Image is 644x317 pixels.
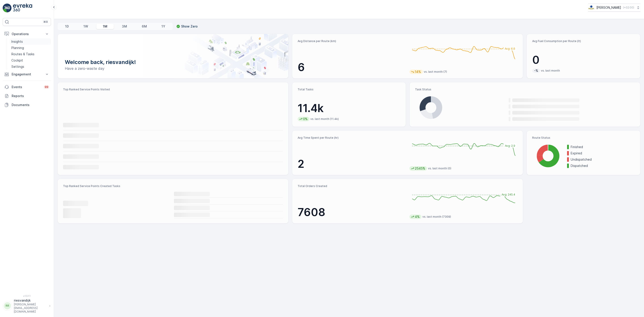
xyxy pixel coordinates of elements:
[571,157,635,162] p: Undispatched
[142,24,147,29] p: 6M
[12,103,49,107] p: Documents
[83,24,88,29] p: 1W
[534,68,539,73] p: -%
[3,70,51,79] button: Engagement
[298,102,400,115] p: 11.4k
[298,157,406,171] p: 2
[623,6,634,9] p: ( +02:00 )
[303,117,308,121] p: 0%
[11,52,34,56] p: Routes & Tasks
[65,66,281,71] p: Have a zero-waste day
[414,215,420,219] p: 4%
[161,24,165,29] p: 1Y
[571,151,635,155] p: Expired
[3,298,51,313] button: RRriesvandijk[PERSON_NAME][EMAIL_ADDRESS][DOMAIN_NAME]
[65,59,281,66] p: Welcome back, riesvandijk!
[12,85,41,89] p: Events
[11,64,24,69] p: Settings
[428,167,451,170] p: vs. last month (0)
[3,91,51,100] a: Reports
[43,20,48,24] p: ⌘B
[10,64,51,70] a: Settings
[14,298,47,303] p: riesvandijk
[4,302,11,309] div: RR
[414,166,426,171] p: 2545%
[298,61,406,74] p: 6
[3,30,51,38] button: Operations
[298,136,406,140] p: Avg Time Spent per Route (hr)
[65,24,69,29] p: 1D
[10,51,51,57] a: Routes & Tasks
[3,83,51,91] a: Events99
[422,215,451,219] p: vs. last month (7309)
[11,46,24,50] p: Planning
[310,117,339,121] p: vs. last month (11.4k)
[63,88,283,91] p: Top Ranked Service Points Visited
[14,303,47,313] p: [PERSON_NAME][EMAIL_ADDRESS][DOMAIN_NAME]
[10,45,51,51] a: Planning
[12,32,42,36] p: Operations
[10,57,51,64] a: Cockpit
[298,184,406,188] p: Total Orders Created
[103,24,107,29] p: 1M
[415,88,635,91] p: Task Status
[3,295,51,297] span: v 1.51.1
[298,39,406,43] p: Avg Distance per Route (km)
[571,145,635,149] p: Finished
[3,100,51,109] a: Documents
[588,4,640,12] button: [PERSON_NAME](+02:00)
[532,136,635,140] p: Route Status
[11,58,23,63] p: Cockpit
[13,4,32,13] img: logo_light-DOdMpM7g.png
[596,5,621,10] p: [PERSON_NAME]
[45,85,48,89] p: 99
[298,88,400,91] p: Total Tasks
[10,38,51,45] a: Insights
[424,70,447,74] p: vs. last month (7)
[12,72,42,77] p: Engagement
[541,69,560,72] p: vs. last month
[298,206,406,219] p: 7608
[63,184,283,188] p: Top Ranked Service Points Created Tasks
[571,164,635,168] p: Dispatched
[532,53,635,67] p: 0
[3,4,12,13] img: logo
[588,5,595,10] img: basis-logo_rgb2x.png
[11,39,23,44] p: Insights
[414,70,422,74] p: 14%
[122,24,127,29] p: 3M
[532,39,635,43] p: Avg Fuel Consumption per Route (lt)
[12,94,49,98] p: Reports
[181,24,198,29] p: Show Zero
